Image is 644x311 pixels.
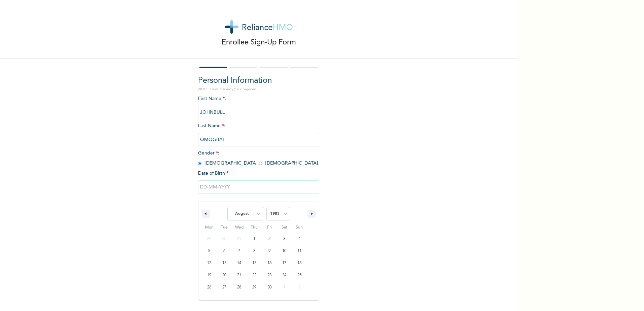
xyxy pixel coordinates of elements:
[232,222,247,233] span: Wed
[267,269,271,281] span: 23
[262,269,277,281] button: 23
[198,87,319,92] p: NOTE: Fields marked (*) are required
[222,37,296,48] p: Enrollee Sign-Up Form
[217,245,232,257] button: 6
[262,245,277,257] button: 9
[282,257,286,269] span: 17
[253,233,255,245] span: 1
[237,281,241,293] span: 28
[267,281,271,293] span: 30
[232,245,247,257] button: 7
[262,257,277,269] button: 16
[268,245,270,257] span: 9
[225,20,293,34] img: logo
[217,257,232,269] button: 13
[298,233,300,245] span: 4
[222,281,226,293] span: 27
[198,170,230,177] span: Date of Birth :
[198,180,319,194] input: DD-MM-YYYY
[222,257,226,269] span: 13
[208,245,210,257] span: 5
[198,75,319,87] h2: Personal Information
[202,269,217,281] button: 19
[198,106,319,119] input: Enter your first name
[198,151,318,166] span: Gender : [DEMOGRAPHIC_DATA] [DEMOGRAPHIC_DATA]
[277,233,292,245] button: 3
[247,257,262,269] button: 15
[198,133,319,146] input: Enter your last name
[202,222,217,233] span: Mon
[292,245,307,257] button: 11
[198,96,319,115] span: First Name :
[247,269,262,281] button: 22
[232,281,247,293] button: 28
[202,245,217,257] button: 5
[247,245,262,257] button: 8
[297,257,301,269] span: 18
[202,281,217,293] button: 26
[207,257,211,269] span: 12
[247,281,262,293] button: 29
[223,245,225,257] span: 6
[207,281,211,293] span: 26
[253,245,255,257] span: 8
[247,233,262,245] button: 1
[217,269,232,281] button: 20
[292,257,307,269] button: 18
[282,245,286,257] span: 10
[292,222,307,233] span: Sun
[222,269,226,281] span: 20
[283,233,285,245] span: 3
[217,222,232,233] span: Tue
[262,233,277,245] button: 2
[268,233,270,245] span: 2
[238,245,240,257] span: 7
[262,222,277,233] span: Fri
[267,257,271,269] span: 16
[252,269,256,281] span: 22
[292,233,307,245] button: 4
[252,281,256,293] span: 29
[282,269,286,281] span: 24
[217,281,232,293] button: 27
[277,222,292,233] span: Sat
[237,269,241,281] span: 21
[237,257,241,269] span: 14
[198,124,319,142] span: Last Name :
[262,281,277,293] button: 30
[202,257,217,269] button: 12
[207,269,211,281] span: 19
[292,269,307,281] button: 25
[247,222,262,233] span: Thu
[232,269,247,281] button: 21
[277,257,292,269] button: 17
[277,269,292,281] button: 24
[277,245,292,257] button: 10
[297,245,301,257] span: 11
[252,257,256,269] span: 15
[297,269,301,281] span: 25
[232,257,247,269] button: 14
